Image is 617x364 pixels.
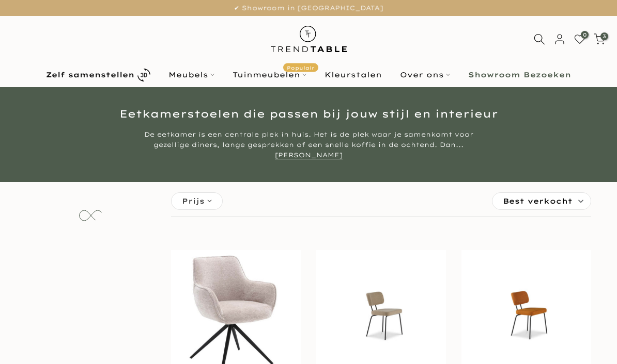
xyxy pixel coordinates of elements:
iframe: toggle-frame [1,311,53,363]
a: Over ons [391,69,459,81]
a: Zelf samenstellen [37,66,160,84]
span: Best verkocht [503,193,573,209]
img: trend-table [264,16,354,62]
span: 0 [581,31,589,39]
h1: Eetkamerstoelen die passen bij jouw stijl en interieur [8,109,609,119]
a: Kleurstalen [316,69,391,81]
div: De eetkamer is een centrale plek in huis. Het is de plek waar je samenkomt voor gezellige diners,... [115,129,502,160]
a: Meubels [160,69,224,81]
label: Sorteren:Best verkocht [492,193,591,209]
p: ✔ Showroom in [GEOGRAPHIC_DATA] [13,3,604,14]
a: TuinmeubelenPopulair [224,69,316,81]
b: Zelf samenstellen [46,71,134,78]
b: Showroom Bezoeken [468,71,571,78]
a: 0 [574,34,585,45]
span: Prijs [182,195,205,207]
span: Populair [283,63,318,72]
span: 3 [600,32,608,40]
a: Showroom Bezoeken [459,69,580,81]
a: [PERSON_NAME] [275,151,343,159]
a: 3 [594,34,605,45]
